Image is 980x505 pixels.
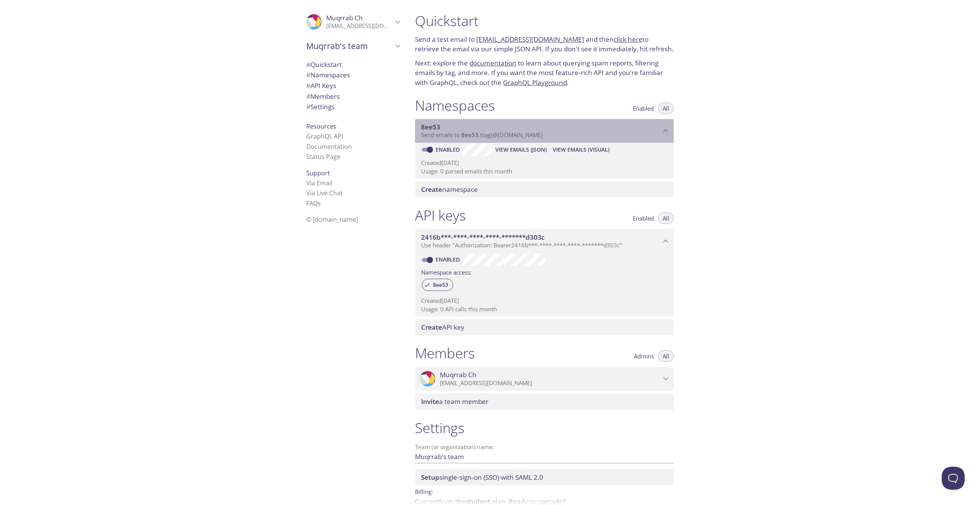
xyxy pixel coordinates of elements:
[306,60,310,69] span: #
[421,323,442,332] span: Create
[415,319,674,335] div: Create API Key
[306,60,342,69] span: Quickstart
[306,169,330,177] span: Support
[415,12,674,29] h1: Quickstart
[415,345,475,362] h1: Members
[658,350,674,362] button: All
[428,281,453,288] span: 8ee53
[658,103,674,114] button: All
[492,144,550,156] button: View Emails (JSON)
[300,59,406,70] div: Quickstart
[628,212,658,224] button: Enabled
[300,36,406,56] div: Muqrrab's team
[306,102,335,111] span: Settings
[326,22,393,30] p: [EMAIL_ADDRESS][DOMAIN_NAME]
[421,123,440,131] span: 8ee53
[421,131,543,139] span: Send emails to . {tag} @[DOMAIN_NAME]
[434,256,463,263] a: Enabled
[461,131,479,139] span: 8ee53
[306,189,343,197] a: Via Live Chat
[306,132,343,141] a: GraphQL API
[415,58,674,88] p: Next: explore the to learn about querying spam reports, filtering emails by tag, and more. If you...
[415,119,674,143] div: 8ee53 namespace
[300,9,406,34] div: Muqrrab Ch
[415,394,674,410] div: Invite a team member
[318,199,321,208] span: s
[306,41,393,51] span: Muqrrab's team
[300,91,406,102] div: Members
[306,215,358,224] span: © [DOMAIN_NAME]
[306,142,352,151] a: Documentation
[300,80,406,91] div: API Keys
[440,371,477,379] span: Muqrrab Ch
[503,78,567,87] a: GraphQL Playground
[306,102,310,111] span: #
[306,81,336,90] span: API Keys
[306,70,350,79] span: Namespaces
[421,185,478,194] span: namespace
[415,181,674,198] div: Create namespace
[306,199,321,208] a: FAQ
[629,350,658,362] button: Admins
[306,92,340,101] span: Members
[421,397,439,406] span: Invite
[421,297,668,305] p: Created [DATE]
[421,185,442,194] span: Create
[421,473,439,482] span: Setup
[421,266,472,277] label: Namespace access:
[421,305,668,313] p: Usage: 0 API calls this month
[306,70,310,79] span: #
[421,159,668,167] p: Created [DATE]
[306,81,310,90] span: #
[628,103,658,114] button: Enabled
[415,469,674,485] div: Setup SSO
[415,367,674,391] div: Muqrrab Ch
[415,97,495,114] h1: Namespaces
[415,34,674,54] p: Send a test email to and then to retrieve the email via our simple JSON API. If you don't see it ...
[434,146,463,153] a: Enabled
[553,145,609,154] span: View Emails (Visual)
[942,467,965,490] iframe: Help Scout Beacon - Open
[422,279,453,291] div: 8ee53
[469,59,516,67] a: documentation
[421,167,668,175] p: Usage: 0 parsed emails this month
[415,419,674,436] h1: Settings
[495,145,547,154] span: View Emails (JSON)
[415,485,674,497] p: Billing:
[415,444,495,450] label: Team (or organization) name:
[421,323,464,332] span: API key
[415,207,466,224] h1: API keys
[306,122,336,131] span: Resources
[326,13,363,22] span: Muqrrab Ch
[300,70,406,80] div: Namespaces
[306,92,310,101] span: #
[306,152,340,161] a: Status Page
[658,212,674,224] button: All
[421,473,543,482] span: single-sign-on (SSO) with SAML 2.0
[300,101,406,112] div: Team Settings
[476,35,584,44] a: [EMAIL_ADDRESS][DOMAIN_NAME]
[306,179,332,187] a: Via Email
[614,35,642,44] a: click here
[421,397,488,406] span: a team member
[550,144,612,156] button: View Emails (Visual)
[440,379,661,387] p: [EMAIL_ADDRESS][DOMAIN_NAME]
